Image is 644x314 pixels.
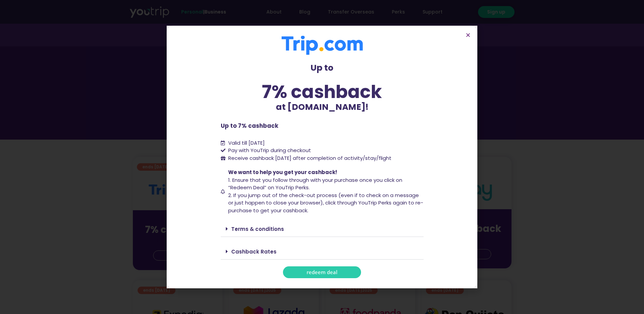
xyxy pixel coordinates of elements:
[228,169,337,176] span: We want to help you get your cashback!
[228,139,265,146] span: Valid till [DATE]
[226,147,311,154] span: Pay with YouTrip during checkout
[228,176,402,191] span: 1. Ensure that you follow through with your purchase once you click on “Redeem Deal” on YouTrip P...
[231,248,277,255] a: Cashback Rates
[231,225,284,233] a: Terms & conditions
[466,32,471,38] a: Close
[221,62,424,74] p: Up to
[228,154,391,162] span: Receive cashback [DATE] after completion of activity/stay/flight
[221,83,424,101] div: 7% cashback
[283,266,361,278] a: redeem deal
[221,244,424,260] div: Cashback Rates
[307,270,337,275] span: redeem deal
[221,221,424,237] div: Terms & conditions
[228,192,423,214] span: 2. If you jump out of the check-out process (even if to check on a message or just happen to clos...
[221,122,278,130] b: Up to 7% cashback
[221,101,424,114] p: at [DOMAIN_NAME]!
